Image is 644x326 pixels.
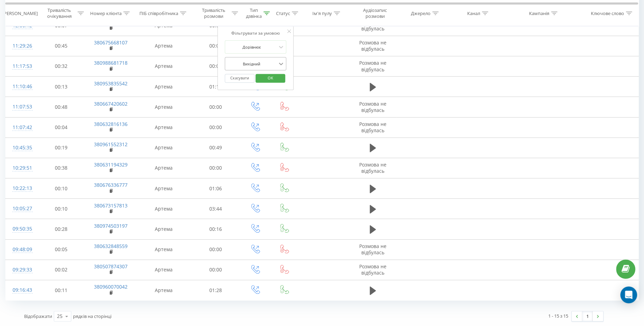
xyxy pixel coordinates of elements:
div: 10:22:13 [13,182,30,195]
td: Артема [136,280,191,300]
span: Відображати [24,313,52,319]
td: 01:28 [191,280,240,300]
div: 25 [57,313,63,320]
div: 11:10:46 [13,80,30,93]
td: 00:00 [191,239,240,260]
td: Артема [136,117,191,137]
span: OK [261,72,280,83]
span: рядків на сторінці [73,313,111,319]
a: 380631194329 [94,161,128,168]
td: 00:16 [191,219,240,239]
a: 380632848559 [94,243,128,249]
span: Розмова не відбулась [359,59,386,72]
button: Скасувати [225,74,254,83]
td: Артема [136,158,191,178]
td: 00:10 [37,178,86,199]
div: 10:05:27 [13,202,30,215]
td: Артема [136,260,191,280]
div: 09:50:35 [13,222,30,236]
td: 01:06 [191,178,240,199]
div: 10:45:35 [13,141,30,155]
td: Артема [136,178,191,199]
span: Розмова не відбулась [359,161,386,174]
td: 00:19 [37,137,86,158]
a: 380667420602 [94,100,128,107]
td: Артема [136,77,191,97]
div: 09:48:09 [13,243,30,256]
a: 380675668107 [94,39,128,46]
td: 00:38 [37,158,86,178]
div: Аудіозапис розмови [356,7,395,19]
div: Open Intercom Messenger [620,286,637,303]
div: 10:29:51 [13,161,30,175]
td: 00:02 [37,260,86,280]
a: 380960070042 [94,283,128,290]
a: 380676336777 [94,182,128,188]
div: Джерело [411,10,430,16]
td: 00:32 [37,56,86,76]
div: Фільтрувати за умовою [225,30,286,37]
div: 1 - 15 з 15 [548,312,568,319]
div: Ім'я пулу [312,10,332,16]
button: OK [255,74,285,83]
div: ПІБ співробітника [139,10,178,16]
td: Артема [136,239,191,260]
td: 00:11 [37,280,86,300]
div: Тривалість очікування [43,7,76,19]
div: Номер клієнта [90,10,122,16]
td: Артема [136,56,191,76]
div: Канал [467,10,480,16]
div: Ключове слово [591,10,624,16]
td: 00:10 [37,199,86,219]
a: 380988681718 [94,59,128,66]
td: 00:48 [37,97,86,117]
td: 00:13 [37,77,86,97]
td: Артема [136,36,191,56]
td: 00:00 [191,117,240,137]
td: Артема [136,97,191,117]
a: 380961552312 [94,141,128,148]
td: 00:05 [37,239,86,260]
div: 11:07:42 [13,121,30,134]
div: Статус [276,10,290,16]
td: Артема [136,137,191,158]
a: 380953835542 [94,80,128,87]
td: 00:00 [191,56,240,76]
td: 00:00 [191,97,240,117]
td: 00:45 [37,36,86,56]
div: Тип дзвінка [246,7,262,19]
td: 00:04 [37,117,86,137]
span: Розмова не відбулась [359,243,386,256]
td: 00:00 [191,158,240,178]
a: 380974503197 [94,222,128,229]
div: Тривалість розмови [197,7,230,19]
span: Розмова не відбулась [359,263,386,276]
div: 11:17:53 [13,59,30,73]
span: Розмова не відбулась [359,39,386,52]
td: 00:00 [191,36,240,56]
a: 380507874307 [94,263,128,270]
td: Артема [136,199,191,219]
td: 00:28 [37,219,86,239]
div: 11:29:26 [13,39,30,53]
td: 00:00 [191,260,240,280]
td: 03:44 [191,199,240,219]
td: Артема [136,219,191,239]
div: Кампанія [529,10,549,16]
a: 380673157813 [94,202,128,209]
div: [PERSON_NAME] [2,10,38,16]
td: 01:14 [191,77,240,97]
td: 00:49 [191,137,240,158]
a: 1 [582,311,593,321]
div: 09:16:43 [13,283,30,297]
span: Розмова не відбулась [359,100,386,113]
a: 380632816136 [94,121,128,127]
div: 11:07:53 [13,100,30,114]
div: 09:29:33 [13,263,30,277]
span: Розмова не відбулась [359,121,386,134]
